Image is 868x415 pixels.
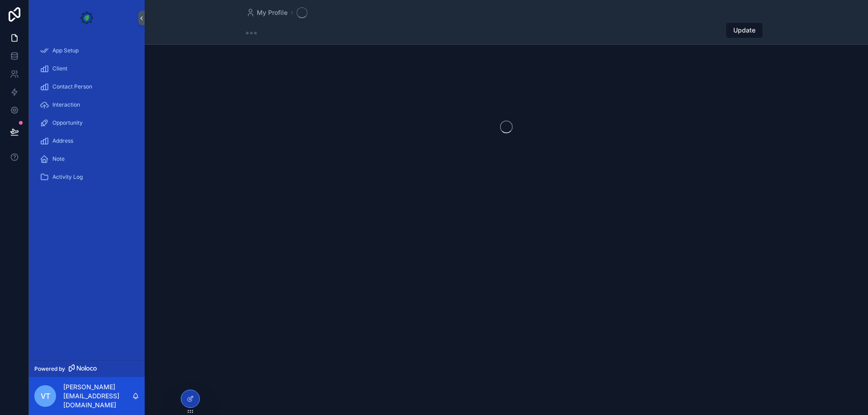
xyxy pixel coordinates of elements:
[52,65,67,72] span: Client
[52,119,83,126] span: Opportunity
[29,36,145,197] div: scrollable content
[52,83,92,90] span: Contact Person
[733,26,755,35] span: Update
[246,8,288,17] a: My Profile
[34,61,139,77] a: Client
[34,42,139,59] a: App Setup
[34,97,139,113] a: Interaction
[52,137,73,145] span: Address
[34,365,65,373] span: Powered by
[52,101,80,108] span: Interaction
[41,391,50,401] span: Vt
[29,360,145,377] a: Powered by
[80,11,94,25] img: App logo
[63,382,132,410] p: [PERSON_NAME] [EMAIL_ADDRESS][DOMAIN_NAME]
[52,47,79,54] span: App Setup
[52,173,83,181] span: Activity Log
[726,22,763,38] button: Update
[34,151,139,167] a: Note
[34,169,139,185] a: Activity Log
[34,115,139,131] a: Opportunity
[34,133,139,149] a: Address
[257,8,288,17] span: My Profile
[52,155,65,163] span: Note
[34,79,139,95] a: Contact Person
